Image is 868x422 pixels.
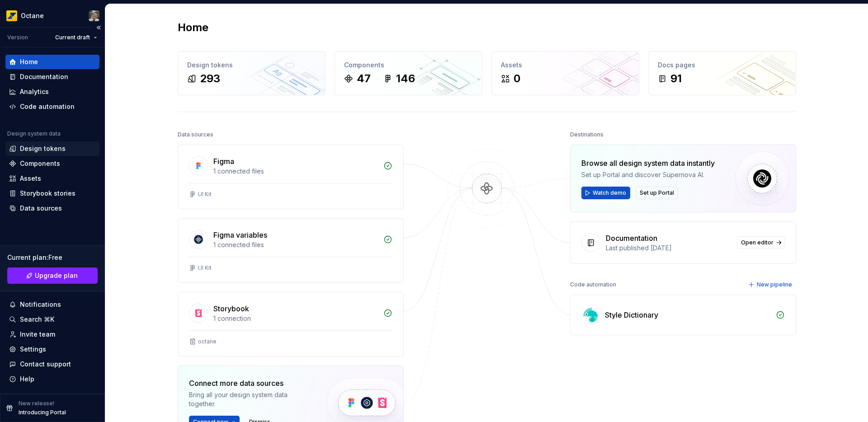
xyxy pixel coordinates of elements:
a: Data sources [5,201,99,216]
div: Help [20,375,34,384]
a: Storybook stories [5,186,99,201]
div: UI Kit [198,191,212,198]
p: New release! [19,400,54,407]
div: Set up Portal and discover Supernova AI. [581,170,715,179]
img: e8093afa-4b23-4413-bf51-00cde92dbd3f.png [6,10,17,21]
div: Code automation [20,102,75,111]
div: Version [7,34,28,41]
h2: Home [178,20,208,35]
div: Design tokens [187,61,316,70]
div: 146 [396,71,415,86]
a: Invite team [5,327,99,342]
div: 47 [357,71,371,86]
a: Documentation [5,70,99,84]
a: Figma1 connected filesUI Kit [178,145,404,209]
div: 1 connection [213,314,378,323]
div: Assets [501,61,630,70]
div: Analytics [20,87,49,96]
div: UI Kit [198,264,212,272]
span: Upgrade plan [35,271,78,280]
div: Browse all design system data instantly [581,158,715,169]
a: Components [5,156,99,171]
div: Data sources [178,128,213,141]
a: Upgrade plan [7,267,98,284]
div: Design tokens [20,144,66,153]
div: 293 [200,71,220,86]
div: Components [20,159,60,168]
button: Search ⌘K [5,312,99,327]
a: Analytics [5,84,99,99]
div: Notifications [20,300,61,309]
div: octane [198,338,217,345]
div: Connect more data sources [189,378,311,389]
span: New pipeline [757,281,792,288]
button: OctaneTiago [2,6,103,25]
div: Home [20,57,38,66]
div: 1 connected files [213,240,378,249]
div: 0 [514,71,520,86]
div: Design system data [7,130,61,137]
button: Current draft [51,31,101,44]
a: Settings [5,342,99,356]
div: Settings [20,345,46,354]
div: 1 connected files [213,167,378,176]
button: Watch demo [581,187,630,199]
div: Current plan : Free [7,253,98,262]
a: Storybook1 connectionoctane [178,292,404,356]
a: Design tokens [5,141,99,156]
button: Contact support [5,357,99,371]
div: Bring all your design system data together. [189,390,311,408]
div: Figma variables [213,230,267,240]
div: Style Dictionary [605,309,658,320]
div: Octane [21,11,44,20]
button: Help [5,372,99,386]
div: Data sources [20,204,62,213]
button: Set up Portal [636,187,678,199]
a: Design tokens293 [178,51,325,95]
a: Home [5,55,99,69]
a: Docs pages91 [648,51,796,95]
div: Last published [DATE] [606,244,731,253]
div: Contact support [20,360,71,369]
div: Components [344,61,473,70]
div: Code automation [570,278,616,291]
div: Storybook [213,303,249,314]
a: Components47146 [335,51,482,95]
div: Figma [213,156,234,167]
button: Notifications [5,297,99,312]
a: Code automation [5,99,99,114]
div: Assets [20,174,41,183]
button: Collapse sidebar [92,21,105,34]
div: 91 [670,71,682,86]
a: Figma variables1 connected filesUI Kit [178,218,404,283]
p: Introducing Portal [19,409,66,416]
span: Open editor [741,239,774,246]
img: Tiago [89,10,99,21]
div: Invite team [20,330,55,339]
a: Open editor [737,236,785,249]
span: Set up Portal [640,189,674,197]
span: Watch demo [593,189,626,197]
div: Documentation [606,233,657,244]
span: Current draft [55,34,90,41]
div: Storybook stories [20,189,75,198]
div: Docs pages [658,61,787,70]
a: Assets0 [491,51,639,95]
div: Search ⌘K [20,315,54,324]
button: New pipeline [745,278,796,291]
div: Documentation [20,72,68,81]
a: Assets [5,171,99,186]
div: Destinations [570,128,604,141]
